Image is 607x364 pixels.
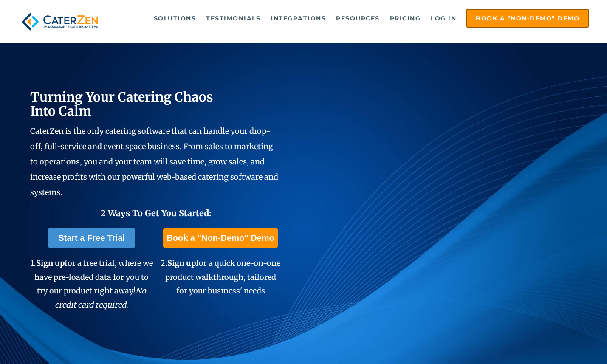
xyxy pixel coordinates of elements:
[30,126,278,197] span: CaterZen is the only catering software that can handle your drop-off, full-service and event spac...
[36,258,65,268] span: Sign up
[18,9,101,34] img: caterzen
[150,10,200,27] a: Solutions
[167,258,196,268] span: Sign up
[332,10,384,27] a: Resources
[202,10,265,27] a: Testimonials
[163,228,277,248] a: Book a "Non-Demo" Demo
[161,258,280,296] span: 2. for a quick one-on-one product walkthrough, tailored for your business' needs
[31,258,153,309] span: 1. for a free trial, where we have pre-loaded data for you to try our product right away!
[30,89,213,119] span: Turning Your Catering Chaos Into Calm
[266,10,330,27] a: Integrations
[55,286,146,309] em: No credit card required.
[466,9,589,28] a: Book a "Non-Demo" Demo
[116,9,589,28] div: Navigation Menu
[386,10,425,27] a: Pricing
[48,228,135,248] a: Start a Free Trial
[426,10,460,27] a: Log in
[101,208,212,218] span: 2 Ways To Get You Started:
